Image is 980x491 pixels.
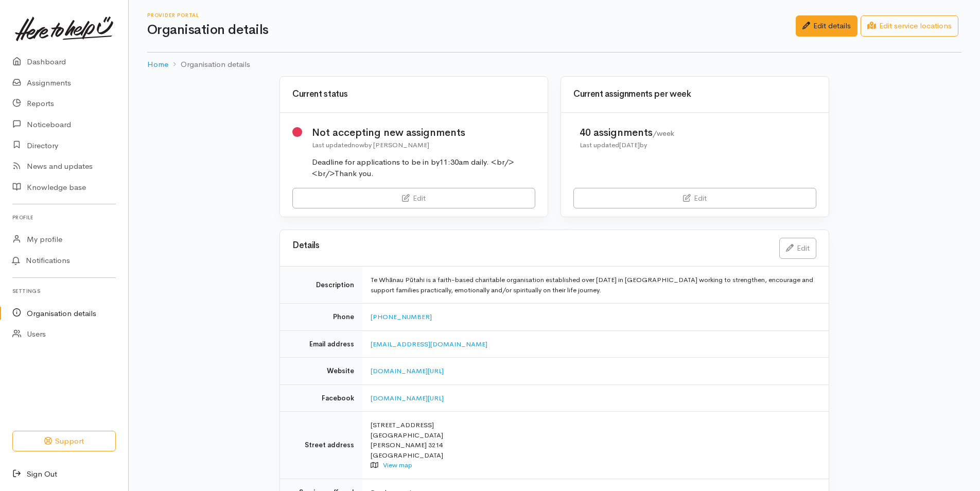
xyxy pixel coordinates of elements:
[280,384,362,412] td: Facebook
[779,238,816,259] a: Edit
[312,125,536,140] div: Not accepting new assignments
[352,141,364,149] time: now
[280,267,362,304] td: Description
[12,431,116,452] button: Support
[861,15,958,37] a: Edit service locations
[796,15,857,37] a: Edit details
[580,125,674,140] div: 40 assignments
[371,340,487,348] a: [EMAIL_ADDRESS][DOMAIN_NAME]
[292,188,535,209] a: Edit
[580,140,674,150] div: Last updated by
[312,140,536,150] div: Last updated by [PERSON_NAME]
[147,12,796,18] h6: Provider Portal
[362,267,829,304] td: Te Whānau Pūtahi is a faith-based charitable organisation established over [DATE] in [GEOGRAPHIC_...
[362,412,829,479] td: [STREET_ADDRESS] [GEOGRAPHIC_DATA] [PERSON_NAME] 3214 [GEOGRAPHIC_DATA]
[371,394,444,402] a: [DOMAIN_NAME][URL]
[383,461,412,469] a: View map
[619,141,640,149] time: [DATE]
[292,90,535,99] h3: Current status
[312,156,536,180] div: Deadline for applications to be in by11:30am daily. <br/><br/>Thank you.
[147,52,961,77] nav: breadcrumb
[280,412,362,479] td: Street address
[371,312,432,321] a: [PHONE_NUMBER]
[280,358,362,385] td: Website
[168,59,250,71] li: Organisation details
[147,59,168,71] a: Home
[371,366,444,375] a: [DOMAIN_NAME][URL]
[653,129,674,138] span: /week
[12,284,116,298] h6: Settings
[280,330,362,358] td: Email address
[573,188,816,209] a: Edit
[280,304,362,331] td: Phone
[292,241,767,251] h3: Details
[12,211,116,224] h6: Profile
[573,90,816,99] h3: Current assignments per week
[147,23,796,38] h1: Organisation details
